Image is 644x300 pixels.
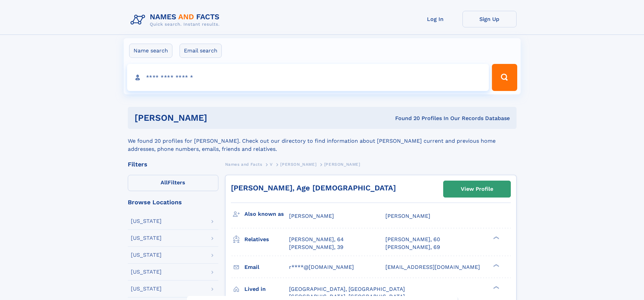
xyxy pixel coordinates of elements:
[244,208,289,220] h3: Also known as
[462,11,517,27] a: Sign Up
[129,44,172,58] label: Name search
[244,283,289,295] h3: Lived in
[385,264,480,270] span: [EMAIL_ADDRESS][DOMAIN_NAME]
[289,286,405,292] span: [GEOGRAPHIC_DATA], [GEOGRAPHIC_DATA]
[289,293,405,300] span: [GEOGRAPHIC_DATA], [GEOGRAPHIC_DATA]
[131,269,162,275] div: [US_STATE]
[128,199,218,205] div: Browse Locations
[289,236,344,243] a: [PERSON_NAME], 64
[270,160,273,168] a: V
[127,64,489,91] input: search input
[231,184,396,192] a: [PERSON_NAME], Age [DEMOGRAPHIC_DATA]
[289,244,343,251] a: [PERSON_NAME], 39
[492,64,517,91] button: Search Button
[385,236,440,243] a: [PERSON_NAME], 60
[301,115,510,122] div: Found 20 Profiles In Our Records Database
[408,11,462,27] a: Log In
[131,286,162,292] div: [US_STATE]
[161,179,168,186] span: All
[180,44,222,58] label: Email search
[385,244,440,251] a: [PERSON_NAME], 69
[289,213,334,219] span: [PERSON_NAME]
[492,236,500,240] div: ❯
[128,129,517,153] div: We found 20 profiles for [PERSON_NAME]. Check out our directory to find information about [PERSON...
[492,263,500,268] div: ❯
[131,235,162,241] div: [US_STATE]
[128,11,225,29] img: Logo Names and Facts
[128,175,218,191] label: Filters
[135,114,301,122] h1: [PERSON_NAME]
[270,162,273,167] span: V
[244,234,289,245] h3: Relatives
[444,181,510,197] a: View Profile
[131,218,162,224] div: [US_STATE]
[244,261,289,273] h3: Email
[131,252,162,258] div: [US_STATE]
[461,181,493,197] div: View Profile
[280,162,316,167] span: [PERSON_NAME]
[492,285,500,290] div: ❯
[128,161,218,167] div: Filters
[324,162,360,167] span: [PERSON_NAME]
[225,160,262,168] a: Names and Facts
[385,213,430,219] span: [PERSON_NAME]
[280,160,316,168] a: [PERSON_NAME]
